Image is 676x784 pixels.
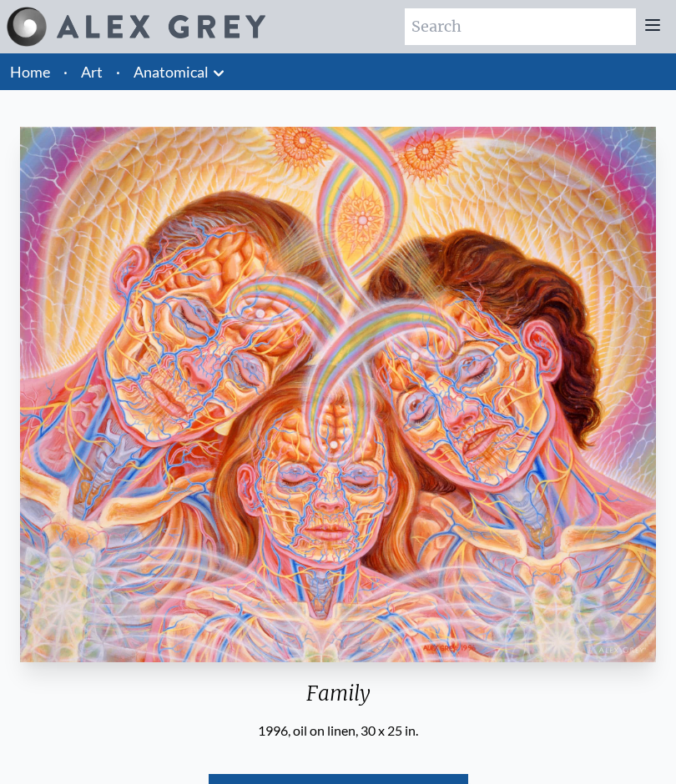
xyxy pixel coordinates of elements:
[13,721,663,741] div: 1996, oil on linen, 30 x 25 in.
[57,53,74,90] li: ·
[20,127,656,662] img: Family-1996-Alex-Grey-watermarked.jpg
[10,63,50,81] a: Home
[109,53,127,90] li: ·
[405,8,636,45] input: Search
[13,681,663,721] div: Family
[81,60,103,83] a: Art
[134,60,209,83] a: Anatomical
